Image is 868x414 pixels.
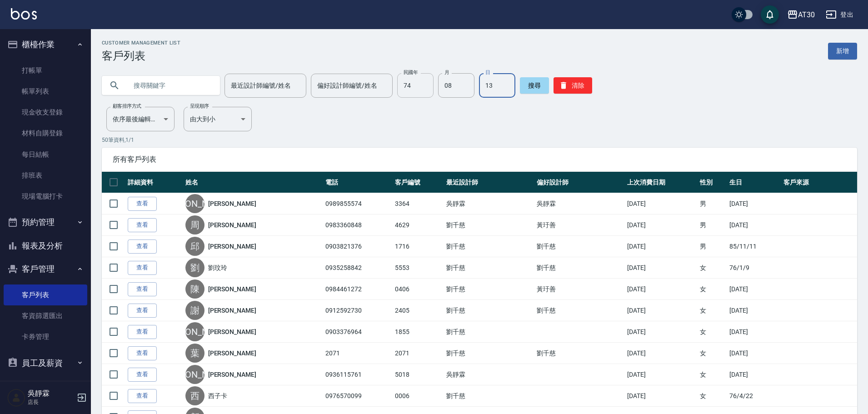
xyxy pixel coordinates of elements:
[208,220,256,229] a: [PERSON_NAME]
[128,389,157,403] a: 查看
[125,172,183,193] th: 詳細資料
[4,351,87,375] button: 員工及薪資
[534,343,625,364] td: 劉千慈
[128,239,157,254] a: 查看
[444,300,534,321] td: 劉千慈
[323,343,393,364] td: 2071
[4,165,87,186] a: 排班表
[727,279,781,300] td: [DATE]
[393,236,444,257] td: 1716
[444,385,534,407] td: 劉千慈
[554,77,592,94] button: 清除
[208,284,256,294] a: [PERSON_NAME]
[102,50,180,62] h3: 客戶列表
[185,322,205,341] div: [PERSON_NAME]
[727,214,781,236] td: [DATE]
[625,321,698,343] td: [DATE]
[520,77,549,94] button: 搜尋
[185,301,205,320] div: 謝
[128,325,157,339] a: 查看
[28,389,74,398] h5: 吳靜霖
[727,300,781,321] td: [DATE]
[4,102,87,123] a: 現金收支登錄
[393,300,444,321] td: 2405
[185,215,205,234] div: 周
[4,186,87,207] a: 現場電腦打卡
[534,193,625,214] td: 吳靜霖
[534,214,625,236] td: 黃玗善
[625,279,698,300] td: [DATE]
[11,8,37,20] img: Logo
[323,257,393,279] td: 0935258842
[625,385,698,407] td: [DATE]
[393,279,444,300] td: 0406
[444,193,534,214] td: 吳靜霖
[444,257,534,279] td: 劉千慈
[185,386,205,405] div: 西
[323,364,393,385] td: 0936115761
[4,33,87,56] button: 櫃檯作業
[444,321,534,343] td: 劉千慈
[625,214,698,236] td: [DATE]
[4,81,87,102] a: 帳單列表
[625,172,698,193] th: 上次消費日期
[102,40,180,46] h2: Customer Management List
[127,73,213,98] input: 搜尋關鍵字
[534,257,625,279] td: 劉千慈
[4,374,87,398] button: 商品管理
[698,257,727,279] td: 女
[128,218,157,232] a: 查看
[698,279,727,300] td: 女
[128,282,157,296] a: 查看
[698,193,727,214] td: 男
[113,155,846,164] span: 所有客戶列表
[698,300,727,321] td: 女
[625,300,698,321] td: [DATE]
[208,242,256,251] a: [PERSON_NAME]
[4,234,87,258] button: 報表及分析
[781,172,857,193] th: 客戶來源
[534,300,625,321] td: 劉千慈
[323,279,393,300] td: 0984461272
[698,172,727,193] th: 性別
[404,69,418,76] label: 民國年
[128,346,157,360] a: 查看
[184,107,252,131] div: 由大到小
[625,236,698,257] td: [DATE]
[822,6,857,23] button: 登出
[323,172,393,193] th: 電話
[727,172,781,193] th: 生日
[393,214,444,236] td: 4629
[625,193,698,214] td: [DATE]
[393,343,444,364] td: 2071
[534,279,625,300] td: 黃玗善
[393,257,444,279] td: 5553
[208,349,256,358] a: [PERSON_NAME]
[323,236,393,257] td: 0903821376
[727,321,781,343] td: [DATE]
[208,391,227,400] a: 西子卡
[4,144,87,165] a: 每日結帳
[761,5,779,24] button: save
[828,43,857,60] a: 新增
[208,370,256,379] a: [PERSON_NAME]
[727,236,781,257] td: 85/11/11
[4,123,87,144] a: 材料自購登錄
[444,236,534,257] td: 劉千慈
[128,368,157,382] a: 查看
[698,321,727,343] td: 女
[208,199,256,208] a: [PERSON_NAME]
[444,172,534,193] th: 最近設計師
[28,398,74,406] p: 店長
[4,284,87,305] a: 客戶列表
[4,210,87,234] button: 預約管理
[625,343,698,364] td: [DATE]
[727,364,781,385] td: [DATE]
[323,385,393,407] td: 0976570099
[534,236,625,257] td: 劉千慈
[727,193,781,214] td: [DATE]
[4,326,87,347] a: 卡券管理
[798,9,815,20] div: AT30
[444,214,534,236] td: 劉千慈
[393,321,444,343] td: 1855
